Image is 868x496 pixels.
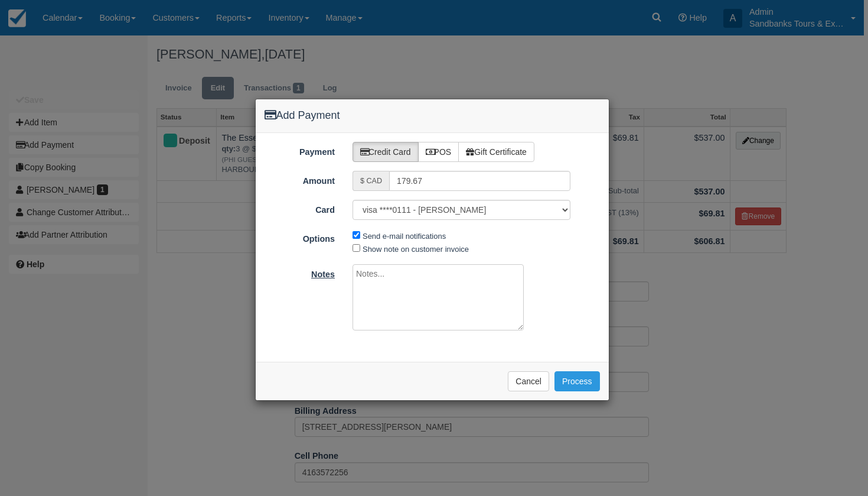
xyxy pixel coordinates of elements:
[360,177,382,185] small: $ CAD
[458,142,534,162] label: Gift Certificate
[418,142,459,162] label: POS
[256,200,344,216] label: Card
[389,171,570,191] input: Valid amount required.
[265,108,600,124] h4: Add Payment
[554,371,600,391] button: Process
[363,245,469,254] label: Show note on customer invoice
[256,171,344,187] label: Amount
[508,371,549,391] button: Cancel
[256,229,344,245] label: Options
[353,142,419,162] label: Credit Card
[256,142,344,158] label: Payment
[256,264,344,281] label: Notes
[363,232,446,241] label: Send e-mail notifications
